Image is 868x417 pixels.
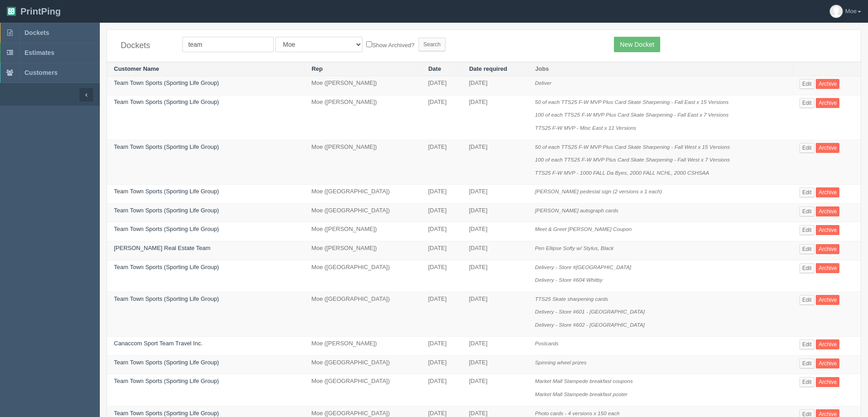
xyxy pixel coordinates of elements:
i: 50 of each TTS25 F-W MVP Plus Card Skate Sharpening - Fall West x 15 Versions [535,144,730,150]
i: Delivery - Store #602 - [GEOGRAPHIC_DATA] [535,322,645,328]
td: [DATE] [421,337,462,356]
a: Date required [469,65,507,72]
a: Archive [816,295,839,305]
a: Rep [312,65,323,72]
i: Delivery - Store #604 Whitby [535,277,603,283]
td: [DATE] [421,374,462,406]
a: Archive [816,206,839,216]
td: Moe ([PERSON_NAME]) [304,140,421,185]
a: [PERSON_NAME] Real Estate Team [114,245,211,251]
a: Team Town Sports (Sporting Life Group) [114,79,219,86]
td: [DATE] [462,374,528,406]
td: [DATE] [421,260,462,292]
td: [DATE] [421,95,462,140]
i: 100 of each TTS25 F-W MVP Plus Card Skate Sharpening - Fall West x 7 Versions [535,157,730,162]
td: [DATE] [421,203,462,222]
td: [DATE] [462,260,528,292]
td: Moe ([GEOGRAPHIC_DATA]) [304,292,421,337]
i: Pen Ellipse Softy w/ Stylus, Black [535,245,613,251]
i: TTS25 Skate sharpening cards [535,296,608,302]
a: Team Town Sports (Sporting Life Group) [114,226,219,232]
i: Delivery - Store #[GEOGRAPHIC_DATA] [535,264,631,270]
td: [DATE] [462,337,528,356]
i: Photo cards - 4 versions x 150 each [535,410,619,416]
a: Edit [799,263,814,273]
a: Archive [816,339,839,349]
span: Dockets [25,29,49,36]
td: [DATE] [462,355,528,374]
a: Team Town Sports (Sporting Life Group) [114,207,219,214]
a: Archive [816,244,839,254]
i: Postcards [535,340,559,346]
a: Edit [799,143,814,153]
a: Date [428,65,441,72]
td: Moe ([PERSON_NAME]) [304,95,421,140]
input: Search [418,38,446,51]
a: Edit [799,295,814,305]
a: Archive [816,79,839,89]
i: TTS25 F-W MVP - Misc East x 11 Versions [535,125,636,131]
img: avatar_default-7531ab5dedf162e01f1e0bb0964e6a185e93c5c22dfe317fb01d7f8cd2b1632c.jpg [830,5,843,18]
td: Moe ([GEOGRAPHIC_DATA]) [304,355,421,374]
a: Team Town Sports (Sporting Life Group) [114,264,219,270]
td: [DATE] [462,292,528,337]
i: [PERSON_NAME] autograph cards [535,207,618,213]
i: Deliver [535,80,551,86]
td: [DATE] [421,355,462,374]
i: 50 of each TTS25 F-W MVP Plus Card Skate Sharpening - Fall East x 15 Versions [535,99,729,105]
a: Archive [816,187,839,197]
td: Moe ([PERSON_NAME]) [304,222,421,241]
td: [DATE] [421,140,462,185]
td: [DATE] [462,95,528,140]
a: Archive [816,377,839,387]
td: Moe ([GEOGRAPHIC_DATA]) [304,260,421,292]
th: Jobs [528,62,793,76]
td: [DATE] [462,222,528,241]
a: Edit [799,79,814,89]
a: Customer Name [114,65,159,72]
a: Archive [816,263,839,273]
h4: Dockets [121,41,169,50]
a: Archive [816,225,839,235]
i: 100 of each TTS25 F-W MVP Plus Card Skate Sharpening - Fall East x 7 Versions [535,112,729,118]
a: Team Town Sports (Sporting Life Group) [114,295,219,302]
a: Team Town Sports (Sporting Life Group) [114,188,219,195]
td: [DATE] [421,76,462,95]
td: Moe ([GEOGRAPHIC_DATA]) [304,185,421,204]
td: Moe ([GEOGRAPHIC_DATA]) [304,203,421,222]
a: Archive [816,143,839,153]
i: TTS25 F-W MVP - 1000 FALL Da Byes, 2000 FALL NCHL, 2000 CSHSAA [535,170,709,176]
a: Edit [799,225,814,235]
i: Delivery - Store #601 - [GEOGRAPHIC_DATA] [535,309,645,314]
input: Customer Name [182,37,274,52]
td: [DATE] [421,222,462,241]
a: New Docket [614,37,660,52]
span: Customers [25,69,58,76]
a: Canaccom Sport Team Travel Inc. [114,340,203,347]
td: Moe ([GEOGRAPHIC_DATA]) [304,374,421,406]
i: Meet & Greet [PERSON_NAME] Coupon [535,226,632,232]
span: Estimates [25,49,54,56]
a: Edit [799,358,814,368]
td: [DATE] [462,203,528,222]
label: Show Archived? [366,39,414,50]
img: logo-3e63b451c926e2ac314895c53de4908e5d424f24456219fb08d385ab2e579770.png [7,7,16,16]
a: Team Town Sports (Sporting Life Group) [114,359,219,366]
td: Moe ([PERSON_NAME]) [304,76,421,95]
a: Team Town Sports (Sporting Life Group) [114,98,219,105]
input: Show Archived? [366,41,372,47]
a: Archive [816,98,839,108]
i: [PERSON_NAME] pedestal sign (2 versions x 1 each) [535,188,662,194]
a: Archive [816,358,839,368]
a: Team Town Sports (Sporting Life Group) [114,143,219,150]
a: Edit [799,187,814,197]
td: [DATE] [462,241,528,260]
td: [DATE] [462,185,528,204]
a: Team Town Sports (Sporting Life Group) [114,378,219,384]
a: Edit [799,377,814,387]
td: [DATE] [421,185,462,204]
td: Moe ([PERSON_NAME]) [304,241,421,260]
a: Team Town Sports (Sporting Life Group) [114,410,219,417]
i: Market Mall Stampede breakfast coupons [535,378,633,384]
a: Edit [799,98,814,108]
